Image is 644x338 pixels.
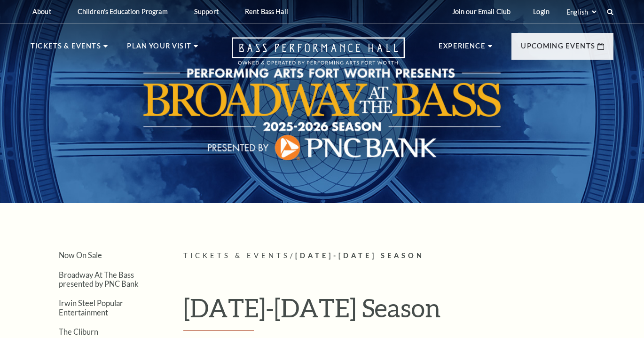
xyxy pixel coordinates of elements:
[439,40,486,57] p: Experience
[521,40,595,57] p: Upcoming Events
[183,250,613,262] p: /
[565,8,598,16] select: Select:
[59,270,139,288] a: Broadway At The Bass presented by PNC Bank
[78,8,168,16] p: Children's Education Program
[59,327,98,336] a: The Cliburn
[245,8,288,16] p: Rent Bass Hall
[183,252,290,259] span: Tickets & Events
[183,292,613,331] h1: [DATE]-[DATE] Season
[32,8,51,16] p: About
[59,299,123,316] a: Irwin Steel Popular Entertainment
[59,251,102,259] a: Now On Sale
[127,40,191,57] p: Plan Your Visit
[194,8,219,16] p: Support
[31,40,101,57] p: Tickets & Events
[295,252,424,259] span: [DATE]-[DATE] Season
